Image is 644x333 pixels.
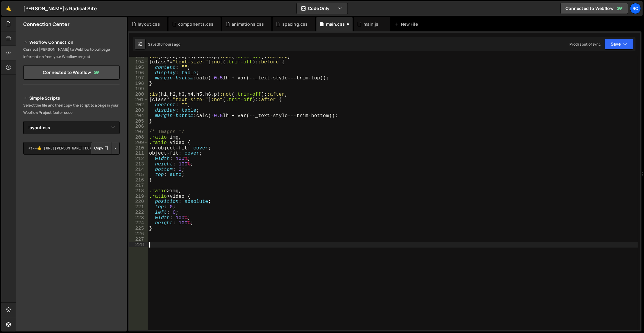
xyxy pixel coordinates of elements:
[129,151,148,156] div: 211
[129,162,148,167] div: 213
[282,21,308,27] div: spacing.css
[1,1,16,16] a: 🤙
[129,231,148,237] div: 226
[23,39,120,46] h2: Webflow Connection
[129,113,148,119] div: 204
[560,3,628,14] a: Connected to Webflow
[129,226,148,231] div: 225
[178,21,213,27] div: components.css
[297,3,348,14] button: Code Only
[91,142,120,155] div: Button group with nested dropdown
[148,42,181,47] div: Saved
[129,210,148,215] div: 222
[23,46,120,60] p: Connect [PERSON_NAME] to Webflow to pull page information from your Webflow project
[630,3,641,14] a: Ro
[138,21,160,27] div: layout.css
[129,204,148,210] div: 221
[129,129,148,135] div: 207
[159,42,181,47] div: 10 hours ago
[129,183,148,188] div: 217
[129,102,148,108] div: 202
[129,140,148,146] div: 209
[129,81,148,86] div: 198
[23,142,120,155] textarea: <!--🤙 [URL][PERSON_NAME][DOMAIN_NAME]> <script>document.addEventListener("DOMContentLoaded", func...
[326,21,345,27] div: main.css
[232,21,264,27] div: animations.css
[23,94,120,102] h2: Simple Scripts
[569,42,601,47] div: Prod is out of sync
[23,165,120,219] iframe: YouTube video player
[129,178,148,183] div: 216
[129,119,148,124] div: 205
[129,135,148,140] div: 208
[129,172,148,178] div: 215
[129,65,148,70] div: 195
[129,156,148,162] div: 212
[23,223,120,277] iframe: YouTube video player
[129,54,148,59] div: 193
[129,75,148,81] div: 197
[129,199,148,204] div: 220
[23,5,97,12] div: [PERSON_NAME]'s Radical Site
[129,242,148,248] div: 228
[23,21,69,27] h2: Connection Center
[129,108,148,113] div: 203
[91,142,111,155] button: Copy
[129,92,148,97] div: 200
[129,220,148,226] div: 224
[604,39,634,50] button: Save
[129,86,148,92] div: 199
[129,215,148,221] div: 223
[23,65,120,80] a: Connected to Webflow
[364,21,379,27] div: main.js
[395,21,420,27] div: New File
[129,194,148,199] div: 219
[129,146,148,151] div: 210
[129,167,148,172] div: 214
[129,59,148,65] div: 194
[129,237,148,242] div: 227
[129,97,148,103] div: 201
[129,70,148,76] div: 196
[129,188,148,194] div: 218
[23,102,120,116] p: Select the file and then copy the script to a page in your Webflow Project footer code.
[129,124,148,129] div: 206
